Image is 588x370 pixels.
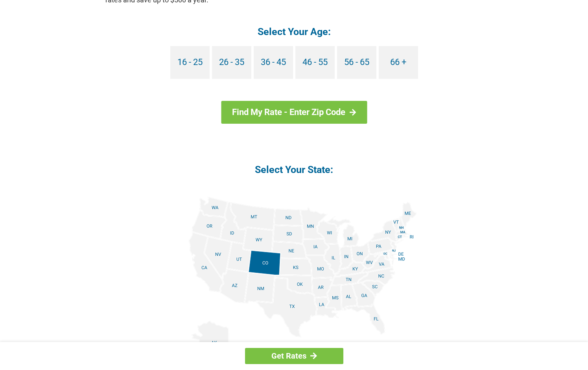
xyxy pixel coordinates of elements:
[212,46,251,79] a: 26 - 35
[221,101,367,124] a: Find My Rate - Enter Zip Code
[105,163,483,176] h4: Select Your State:
[254,46,293,79] a: 36 - 45
[170,46,210,79] a: 16 - 25
[245,348,343,364] a: Get Rates
[295,46,335,79] a: 46 - 55
[337,46,376,79] a: 56 - 65
[379,46,418,79] a: 66 +
[105,25,483,38] h4: Select Your Age:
